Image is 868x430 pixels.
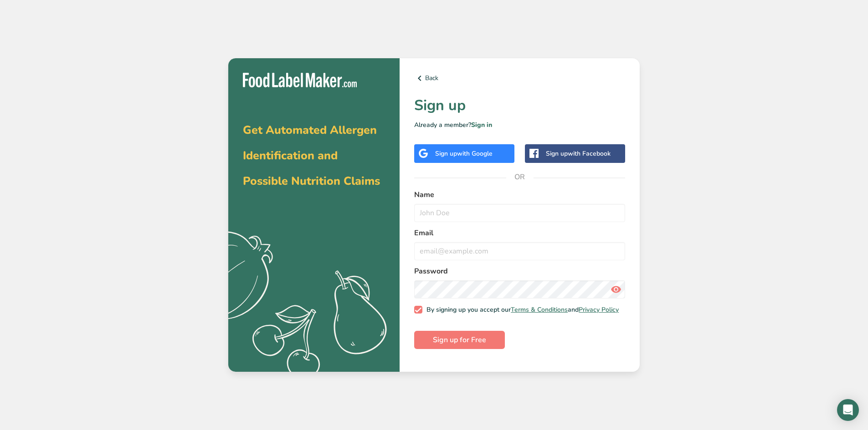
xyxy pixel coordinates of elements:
[511,305,568,314] a: Terms & Conditions
[471,121,492,129] a: Sign in
[579,305,619,314] a: Privacy Policy
[414,204,625,222] input: John Doe
[243,73,357,88] img: Food Label Maker
[837,399,859,421] div: Open Intercom Messenger
[414,95,625,116] h1: Sign up
[422,306,619,314] span: By signing up you accept our and
[568,149,611,158] span: with Facebook
[414,228,625,238] label: Email
[457,149,493,158] span: with Google
[414,266,625,277] label: Password
[546,149,611,158] div: Sign up
[414,73,625,84] a: Back
[506,163,534,191] span: OR
[243,122,380,189] span: Get Automated Allergen Identification and Possible Nutrition Claims
[435,149,493,158] div: Sign up
[433,334,486,345] span: Sign up for Free
[414,242,625,260] input: email@example.com
[414,189,625,200] label: Name
[414,331,505,349] button: Sign up for Free
[414,120,625,130] p: Already a member?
